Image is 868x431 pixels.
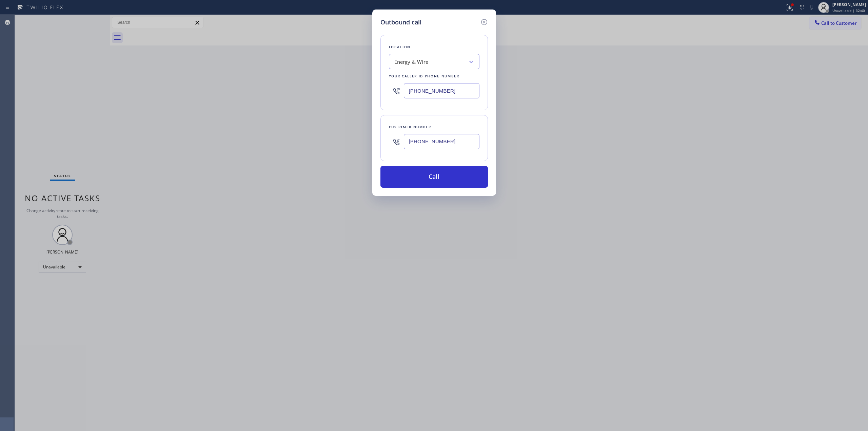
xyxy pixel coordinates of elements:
div: Your caller id phone number [389,73,479,80]
button: Call [380,166,488,188]
div: Location [389,43,479,51]
div: Customer number [389,124,479,131]
h5: Outbound call [380,18,421,27]
input: (123) 456-7890 [404,83,479,98]
div: Energy & Wire [394,58,429,66]
input: (123) 456-7890 [404,134,479,149]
